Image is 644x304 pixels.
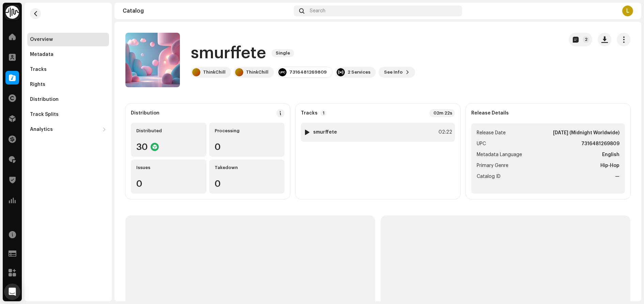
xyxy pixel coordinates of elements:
span: Metadata Language [477,151,522,159]
div: 02:22 [437,128,452,136]
div: Distribution [30,97,59,102]
div: Metadata [30,52,53,57]
div: ThinkChill [246,70,269,75]
div: 2 Services [348,70,370,75]
img: 0f74c21f-6d1c-4dbc-9196-dbddad53419e [5,5,19,19]
div: Overview [30,37,53,42]
strong: English [602,151,619,159]
div: Distribution [131,110,159,116]
span: See Info [384,65,403,79]
strong: Release Details [471,110,509,116]
re-m-nav-dropdown: Analytics [27,123,109,136]
re-m-nav-item: Tracks [27,63,109,76]
div: L [622,5,633,16]
div: Catalog [123,8,291,14]
button: 2 [569,33,592,46]
div: Processing [215,128,279,134]
div: 02m 22s [429,109,455,117]
span: Single [272,49,294,57]
div: Track Splits [30,112,59,117]
div: Analytics [30,127,53,132]
strong: Hip-Hop [600,162,619,170]
div: Rights [30,82,45,87]
strong: Tracks [301,110,318,116]
span: Primary Genre [477,162,508,170]
div: Takedown [215,165,279,170]
strong: [DATE] (Midnight Worldwide) [553,129,619,137]
re-m-nav-item: Track Splits [27,108,109,121]
span: Search [310,8,325,14]
div: Distributed [136,128,201,134]
div: Open Intercom Messenger [4,284,20,300]
button: See Info [379,67,415,78]
div: 7316481269809 [289,70,327,75]
re-m-nav-item: Overview [27,33,109,46]
strong: — [615,172,619,181]
p-badge: 2 [583,36,589,43]
h1: smurffete [191,42,266,64]
strong: smurffete [313,130,337,135]
re-m-nav-item: Rights [27,78,109,91]
re-m-nav-item: Metadata [27,48,109,61]
strong: 7316481269809 [581,140,619,148]
div: Tracks [30,67,47,72]
span: UPC [477,140,486,148]
span: Catalog ID [477,172,501,181]
span: Release Date [477,129,506,137]
div: Issues [136,165,201,170]
div: ThinkChill [203,70,226,75]
p-badge: 1 [320,110,326,116]
re-m-nav-item: Distribution [27,93,109,106]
